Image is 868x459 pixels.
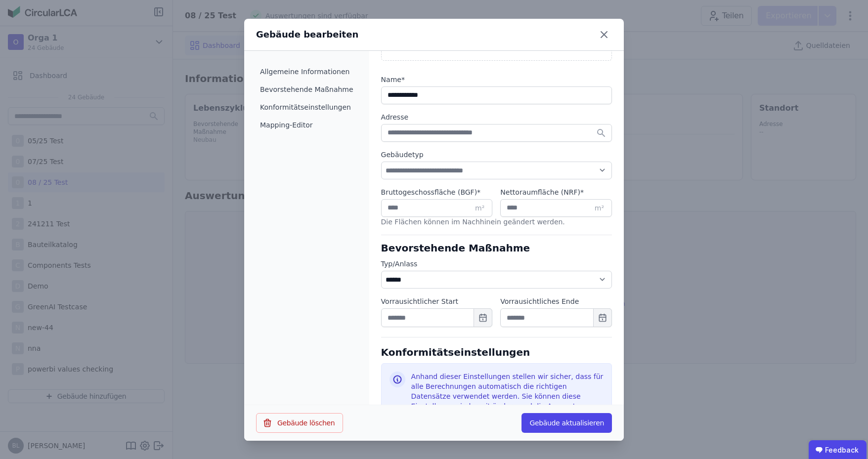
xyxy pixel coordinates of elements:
[256,98,357,116] li: Konformitätseinstellungen
[381,112,612,122] label: Adresse
[475,203,484,213] span: m²
[411,372,604,421] div: Anhand dieser Einstellungen stellen wir sicher, dass für alle Berechnungen automatisch die richti...
[381,75,612,84] label: audits.requiredField
[381,296,493,306] label: Vorrausichtlicher Start
[256,116,357,134] li: Mapping-Editor
[500,187,612,197] label: audits.requiredField
[381,241,612,255] div: Bevorstehende Maßnahme
[595,203,604,213] span: m²
[381,259,612,269] label: Typ/Anlass
[256,28,358,42] div: Gebäude bearbeiten
[381,217,612,233] div: Die Flächen können im Nachhinein geändert werden.
[256,81,357,98] li: Bevorstehende Maßnahme
[381,187,493,197] label: audits.requiredField
[381,337,612,359] div: Konformitätseinstellungen
[256,63,357,81] li: Allgemeine Informationen
[381,150,612,160] label: Gebäudetyp
[500,296,612,306] label: Vorrausichtliches Ende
